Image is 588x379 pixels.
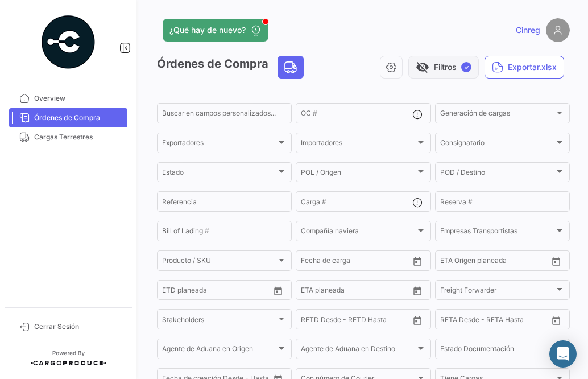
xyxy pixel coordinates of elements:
[34,93,123,104] span: Overview
[408,56,479,79] button: visibility_offFiltros✓
[409,253,426,270] button: Open calendar
[440,258,461,266] input: Desde
[270,282,287,299] button: Open calendar
[329,288,381,296] input: Hasta
[9,127,127,147] a: Cargas Terrestres
[34,322,123,332] span: Cerrar Sesión
[163,19,268,42] button: ¿Qué hay de nuevo?
[301,318,321,326] input: Desde
[301,229,415,237] span: Compañía naviera
[440,229,554,237] span: Empresas Transportistas
[301,258,321,266] input: Desde
[548,312,565,329] button: Open calendar
[162,170,276,178] span: Estado
[440,318,461,326] input: Desde
[469,258,520,266] input: Hasta
[548,253,565,270] button: Open calendar
[34,132,123,142] span: Cargas Terrestres
[301,347,415,355] span: Agente de Aduana en Destino
[546,18,570,42] img: placeholder-user.png
[329,318,381,326] input: Hasta
[516,24,540,36] span: Cinreg
[162,141,276,149] span: Exportadores
[162,347,276,355] span: Agente de Aduana en Origen
[162,318,276,326] span: Stakeholders
[440,288,554,296] span: Freight Forwarder
[409,282,426,299] button: Open calendar
[9,108,127,127] a: Órdenes de Compra
[34,113,123,123] span: Órdenes de Compra
[162,258,276,266] span: Producto / SKU
[162,288,183,296] input: Desde
[329,258,381,266] input: Hasta
[301,288,321,296] input: Desde
[278,56,303,78] button: Land
[301,170,415,178] span: POL / Origen
[549,340,577,368] div: Abrir Intercom Messenger
[157,56,307,79] h3: Órdenes de Compra
[461,62,471,72] span: ✓
[40,14,97,71] img: powered-by.png
[440,141,554,149] span: Consignatario
[469,318,520,326] input: Hasta
[416,60,429,74] span: visibility_off
[169,24,246,36] span: ¿Qué hay de nuevo?
[9,89,127,108] a: Overview
[485,56,564,79] button: Exportar.xlsx
[301,141,415,149] span: Importadores
[191,288,242,296] input: Hasta
[409,312,426,329] button: Open calendar
[440,111,554,119] span: Generación de cargas
[440,170,554,178] span: POD / Destino
[440,347,554,355] span: Estado Documentación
